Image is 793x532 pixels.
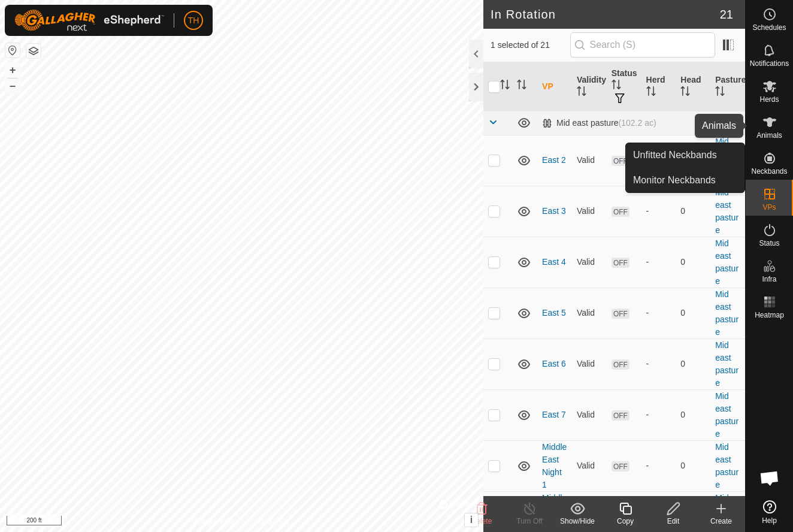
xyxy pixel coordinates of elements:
button: + [5,63,20,77]
span: Herds [759,96,779,103]
td: Valid [572,338,607,389]
span: TH [188,14,199,27]
a: East 3 [542,206,566,216]
span: OFF [612,410,629,421]
span: 1 selected of 21 [491,39,570,52]
a: East 4 [542,257,566,267]
p-sorticon: Activate to sort [646,88,656,98]
td: Valid [572,135,607,186]
div: Create [697,516,745,527]
a: Mid east pasture [715,238,738,286]
th: Status [607,62,641,111]
span: (102.2 ac) [619,118,656,128]
span: Heatmap [755,312,784,319]
td: Valid [572,288,607,338]
span: Schedules [752,24,786,31]
button: Map Layers [26,44,41,58]
td: Valid [572,389,607,440]
td: Valid [572,237,607,288]
div: - [646,205,671,217]
a: East 2 [542,155,566,165]
a: East 5 [542,308,566,318]
button: – [5,78,20,93]
a: Mid east pasture [715,340,738,388]
span: OFF [612,258,629,268]
img: Gallagher Logo [14,10,164,31]
p-sorticon: Activate to sort [577,88,586,98]
th: Validity [572,62,607,111]
td: 0 [676,186,710,237]
a: Mid east pasture [715,137,738,184]
div: - [646,460,671,472]
div: - [646,307,671,319]
div: - [646,409,671,421]
a: Mid east pasture [715,188,738,235]
span: Monitor Neckbands [633,173,716,188]
th: VP [537,62,572,111]
a: Contact Us [253,516,289,527]
span: VPs [762,204,776,211]
th: Herd [641,62,676,111]
p-sorticon: Activate to sort [680,88,690,98]
span: Infra [762,276,776,283]
td: 0 [676,389,710,440]
p-sorticon: Activate to sort [715,88,725,98]
button: Reset Map [5,43,20,58]
a: Middle East Night 1 [542,442,567,489]
td: 0 [676,237,710,288]
div: Mid east pasture [542,118,656,128]
span: OFF [612,309,629,319]
a: Unfitted Neckbands [626,143,744,167]
div: Open chat [752,460,788,496]
a: Privacy Policy [195,516,240,527]
td: 0 [676,338,710,389]
div: - [646,358,671,370]
span: OFF [612,207,629,217]
div: - [646,256,671,268]
th: Head [676,62,710,111]
span: Status [759,240,779,247]
span: OFF [612,156,629,166]
span: i [470,515,473,525]
a: East 7 [542,410,566,419]
a: Mid east pasture [715,289,738,337]
p-sorticon: Activate to sort [500,81,510,91]
span: Notifications [750,60,789,67]
p-sorticon: Activate to sort [612,81,621,91]
a: Help [746,495,793,529]
span: Help [762,517,777,524]
input: Search (S) [570,32,715,58]
a: Mid east pasture [715,442,738,489]
span: OFF [612,461,629,471]
div: Edit [649,516,697,527]
th: Pasture [710,62,745,111]
a: East 6 [542,359,566,368]
h2: In Rotation [491,7,720,22]
div: Copy [601,516,649,527]
a: Monitor Neckbands [626,168,744,192]
span: Neckbands [751,168,787,175]
button: i [465,513,478,527]
div: Turn Off [506,516,553,527]
span: 21 [720,5,733,23]
td: 0 [676,135,710,186]
div: Show/Hide [553,516,601,527]
td: Valid [572,440,607,491]
p-sorticon: Activate to sort [517,81,526,91]
td: 0 [676,288,710,338]
span: Animals [756,132,782,139]
td: 0 [676,440,710,491]
span: Unfitted Neckbands [633,148,717,162]
td: Valid [572,186,607,237]
a: Mid east pasture [715,391,738,439]
span: OFF [612,359,629,370]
